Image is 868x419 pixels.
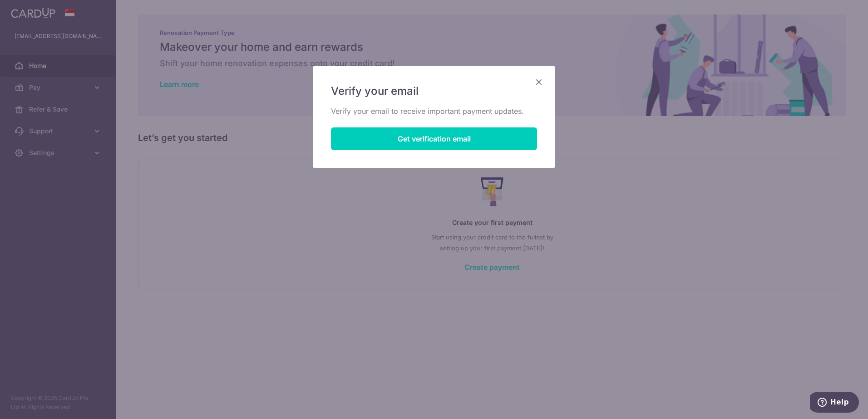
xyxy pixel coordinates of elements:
button: Get verification email [331,127,537,150]
button: Close [533,77,544,88]
p: Verify your email to receive important payment updates. [331,106,537,117]
span: Verify your email [331,84,419,98]
iframe: Opens a widget where you can find more information [810,392,859,414]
